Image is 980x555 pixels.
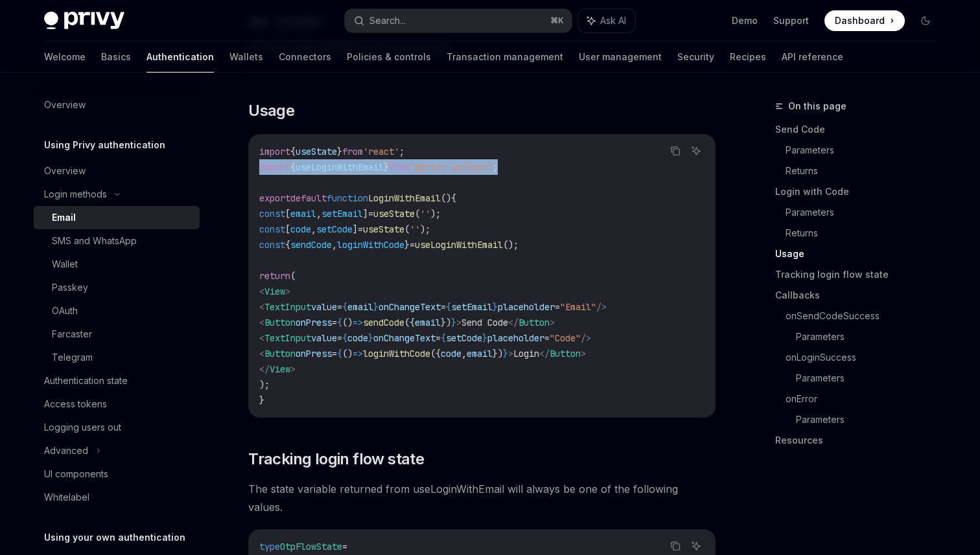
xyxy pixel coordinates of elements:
[44,490,89,505] div: Whitelabel
[280,541,342,552] span: OtpFlowState
[342,541,347,552] span: =
[415,317,441,328] span: email
[824,10,905,31] a: Dashboard
[337,332,342,344] span: =
[347,41,431,73] a: Policies & controls
[34,486,200,509] a: Whitelabel
[915,10,936,31] button: Toggle dark mode
[296,317,332,328] span: onPress
[296,161,384,173] span: useLoginWithEmail
[410,161,493,173] span: '@privy-io/expo'
[775,181,946,202] a: Login with Code
[259,332,264,344] span: <
[259,208,285,220] span: const
[389,161,410,173] span: from
[581,332,591,344] span: />
[259,541,280,552] span: type
[52,210,76,225] div: Email
[264,286,285,297] span: View
[259,363,270,375] span: </
[290,363,296,375] span: >
[447,41,563,73] a: Transaction management
[342,332,347,344] span: {
[550,348,581,359] span: Button
[52,326,92,342] div: Farcaster
[368,208,373,220] span: =
[410,239,415,251] span: =
[503,239,519,251] span: ();
[52,256,78,272] div: Wallet
[368,192,441,204] span: LoginWithEmail
[44,41,86,73] a: Welcome
[44,396,107,412] div: Access tokens
[732,14,758,27] a: Demo
[248,480,716,516] span: The state variable returned from useLoginWithEmail will always be one of the following values.
[493,301,498,313] span: }
[337,317,342,328] span: {
[259,348,264,359] span: <
[327,192,368,204] span: function
[379,301,441,313] span: onChangeText
[550,332,581,344] span: "Code"
[513,348,539,359] span: Login
[786,223,946,244] a: Returns
[786,140,946,161] a: Parameters
[373,208,415,220] span: useState
[259,239,285,251] span: const
[34,369,200,392] a: Authentication state
[342,301,347,313] span: {
[487,332,544,344] span: placeholder
[786,161,946,181] a: Returns
[44,12,124,30] img: dark logo
[550,317,555,328] span: >
[441,192,451,204] span: ()
[332,317,337,328] span: =
[316,208,321,220] span: ,
[667,142,684,159] button: Copy the contents from the code block
[332,348,337,359] span: =
[555,301,560,313] span: =
[441,301,446,313] span: =
[52,280,88,295] div: Passkey
[345,9,572,32] button: Search...⌘K
[259,317,264,328] span: <
[285,223,290,235] span: [
[229,41,263,73] a: Wallets
[44,97,86,113] div: Overview
[290,208,316,220] span: email
[404,223,410,235] span: (
[796,368,946,389] a: Parameters
[259,286,264,297] span: <
[373,301,379,313] span: }
[296,146,337,157] span: useState
[786,202,946,223] a: Parameters
[285,208,290,220] span: [
[290,223,311,235] span: code
[34,392,200,416] a: Access tokens
[337,146,342,157] span: }
[451,301,493,313] span: setEmail
[363,208,368,220] span: ]
[259,270,290,282] span: return
[368,332,373,344] span: }
[773,14,809,27] a: Support
[493,161,498,173] span: ;
[782,41,843,73] a: API reference
[775,285,946,306] a: Callbacks
[44,163,86,179] div: Overview
[786,347,946,368] a: onLoginSuccess
[342,348,353,359] span: ()
[259,223,285,235] span: const
[796,409,946,430] a: Parameters
[581,348,586,359] span: >
[321,208,363,220] span: setEmail
[52,350,93,365] div: Telegram
[34,416,200,439] a: Logging users out
[384,161,389,173] span: }
[34,93,200,117] a: Overview
[259,146,290,157] span: import
[441,317,451,328] span: })
[337,239,404,251] span: loginWithCode
[101,41,131,73] a: Basics
[688,142,705,159] button: Ask AI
